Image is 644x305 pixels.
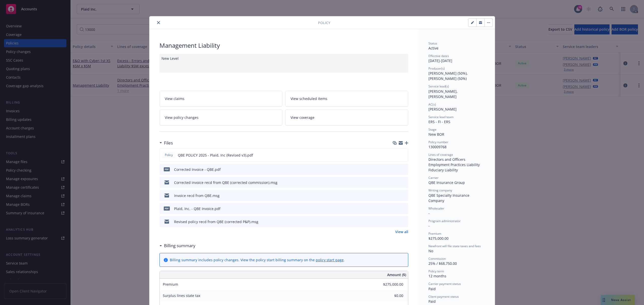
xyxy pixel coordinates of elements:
button: download file [394,167,398,172]
span: QBE Insurance Group [428,180,465,185]
span: Carrier [428,176,438,180]
span: Client payment status [428,294,459,299]
span: Newfront will file state taxes and fees [428,244,481,248]
span: [PERSON_NAME] [428,107,457,112]
button: download file [394,206,398,211]
span: No [428,248,433,253]
span: View scheduled items [291,96,327,101]
span: Policy term [428,269,444,273]
div: Plaid, Inc. - QBE Invoice.pdf [174,206,220,211]
span: Service lead team [428,115,454,119]
span: Premium [428,231,441,236]
div: Invoice recd from QBE.msg [174,193,220,198]
button: preview file [402,219,406,224]
span: New BOR [428,132,444,137]
h3: Billing summary [164,242,195,249]
span: Policy [318,20,330,25]
span: AC(s) [428,102,436,107]
button: preview file [402,167,406,172]
span: pdf [164,167,170,171]
div: Management Liability [159,41,408,50]
button: close [155,20,162,26]
button: download file [394,180,398,185]
span: View coverage [291,115,314,120]
span: View claims [165,96,184,101]
span: Wholesaler [428,206,444,211]
span: Lines of coverage [428,152,453,157]
div: Billing summary includes policy changes. View the policy start billing summary on the . [170,257,345,263]
button: preview file [402,193,406,198]
span: 25% / $68,750.00 [428,261,457,266]
span: QBE Specialty Insurance Company [428,193,470,203]
div: Corrected Invoice - QBE.pdf [174,167,221,172]
div: Revised policy recd from QBE (corrected P&P).msg [174,219,258,224]
button: preview file [401,152,406,158]
div: Corrected invoice recd from QBE (corrected commission).msg [174,180,277,185]
a: View claims [159,91,283,107]
span: 12 months [428,274,446,278]
span: Program administrator [428,219,461,223]
span: Amount ($) [387,272,406,277]
input: 0.00 [374,292,406,299]
div: [DATE] - [DATE] [428,54,485,63]
span: Producer(s) [428,66,445,71]
span: - [428,223,430,228]
button: preview file [402,206,406,211]
span: [PERSON_NAME] (50%), [PERSON_NAME] (50%) [428,71,469,81]
a: View coverage [285,110,408,125]
div: Employment Practices Liability [428,162,485,167]
button: download file [394,219,398,224]
span: Paid [428,299,436,304]
div: New Level [159,54,408,73]
h3: Files [164,140,173,146]
div: Files [159,140,173,146]
span: ERS - FI - ERS [428,119,450,124]
span: Policy number [428,140,448,144]
span: Writing company [428,188,452,192]
a: View scheduled items [285,91,408,107]
span: Policy [164,153,174,157]
span: View policy changes [165,115,198,120]
span: [PERSON_NAME], [PERSON_NAME] [428,89,459,99]
button: download file [393,152,397,158]
span: Commission [428,257,446,261]
span: Premium [163,282,178,287]
span: Stage [428,127,436,132]
a: View policy changes [159,110,283,125]
span: QBE POLICY 2025 - Plaid, Inc (Revised v3).pdf [178,152,253,158]
span: $275,000.00 [428,236,449,241]
a: policy start page [316,258,344,262]
input: 0.00 [374,281,406,288]
span: Effective dates [428,54,449,58]
a: View all [395,229,408,234]
span: Status [428,41,437,45]
span: 130009768 [428,144,447,149]
button: preview file [402,180,406,185]
span: Paid [428,286,436,291]
span: Service lead(s) [428,84,449,88]
span: Surplus lines state tax [163,293,200,298]
div: Billing summary [159,242,195,249]
span: Active [428,46,438,50]
div: Directors and Officers [428,157,485,162]
span: Carrier payment status [428,282,461,286]
button: download file [394,193,398,198]
span: - [428,211,430,216]
div: Fiduciary Liability [428,167,485,173]
span: pdf [164,207,170,210]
